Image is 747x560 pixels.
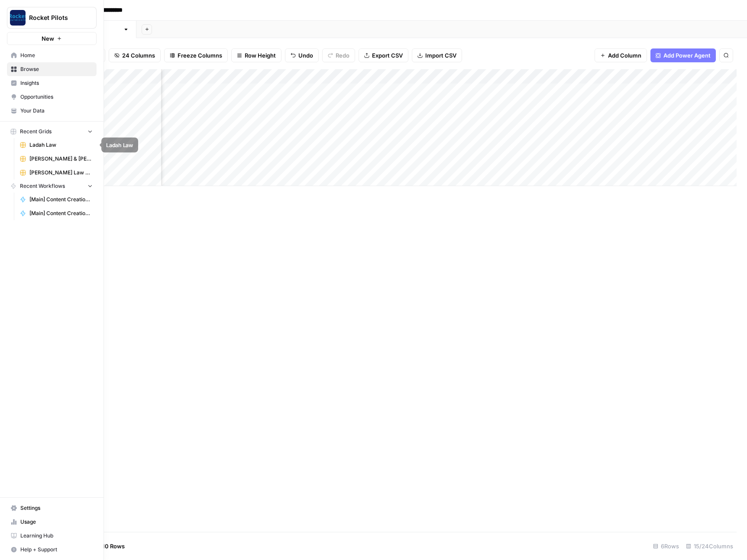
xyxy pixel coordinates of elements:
[20,65,93,73] span: Browse
[16,193,97,206] a: [Main] Content Creation Brief
[7,529,97,543] a: Learning Hub
[164,48,228,62] button: Freeze Columns
[90,542,125,550] span: Add 10 Rows
[7,515,97,529] a: Usage
[16,138,97,152] a: Ladah Law
[29,169,93,177] span: [PERSON_NAME] Law Firm (Copy)
[7,76,97,90] a: Insights
[425,51,456,60] span: Import CSV
[20,532,93,540] span: Learning Hub
[7,125,97,138] button: Recent Grids
[178,51,222,60] span: Freeze Columns
[20,79,93,87] span: Insights
[231,48,281,62] button: Row Height
[20,518,93,526] span: Usage
[608,51,641,60] span: Add Column
[10,10,26,26] img: Rocket Pilots Logo
[7,48,97,62] a: Home
[20,93,93,101] span: Opportunities
[16,206,97,220] a: [Main] Content Creation Article
[650,539,682,553] div: 6 Rows
[16,166,97,180] a: [PERSON_NAME] Law Firm (Copy)
[650,48,716,62] button: Add Power Agent
[336,51,349,60] span: Redo
[16,152,97,166] a: [PERSON_NAME] & [PERSON_NAME] V1
[7,104,97,118] a: Your Data
[663,51,711,60] span: Add Power Agent
[20,504,93,512] span: Settings
[109,48,161,62] button: 24 Columns
[20,51,93,59] span: Home
[7,180,97,193] button: Recent Workflows
[285,48,319,62] button: Undo
[682,539,737,553] div: 15/24 Columns
[29,13,81,22] span: Rocket Pilots
[245,51,276,60] span: Row Height
[29,141,93,149] span: Ladah Law
[20,128,52,135] span: Recent Grids
[42,34,54,43] span: New
[7,543,97,557] button: Help + Support
[29,155,93,163] span: [PERSON_NAME] & [PERSON_NAME] V1
[29,209,93,217] span: [Main] Content Creation Article
[372,51,403,60] span: Export CSV
[7,90,97,104] a: Opportunities
[7,62,97,76] a: Browse
[298,51,313,60] span: Undo
[29,196,93,203] span: [Main] Content Creation Brief
[322,48,355,62] button: Redo
[359,48,408,62] button: Export CSV
[412,48,462,62] button: Import CSV
[7,501,97,515] a: Settings
[7,32,97,45] button: New
[20,107,93,115] span: Your Data
[7,7,97,29] button: Workspace: Rocket Pilots
[20,182,65,190] span: Recent Workflows
[122,51,155,60] span: 24 Columns
[20,546,93,554] span: Help + Support
[595,48,647,62] button: Add Column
